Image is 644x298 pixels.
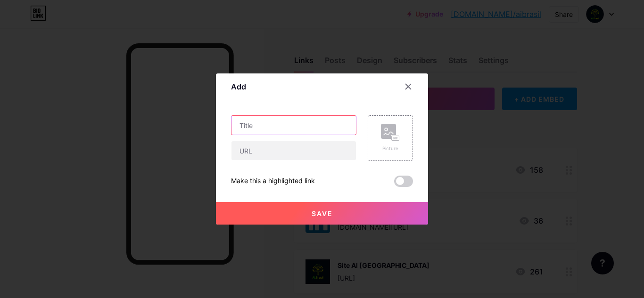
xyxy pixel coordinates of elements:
[231,176,315,187] div: Make this a highlighted link
[231,141,356,160] input: URL
[312,209,333,217] span: Save
[231,116,356,135] input: Title
[216,202,428,225] button: Save
[231,81,246,92] div: Add
[381,145,400,152] div: Picture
